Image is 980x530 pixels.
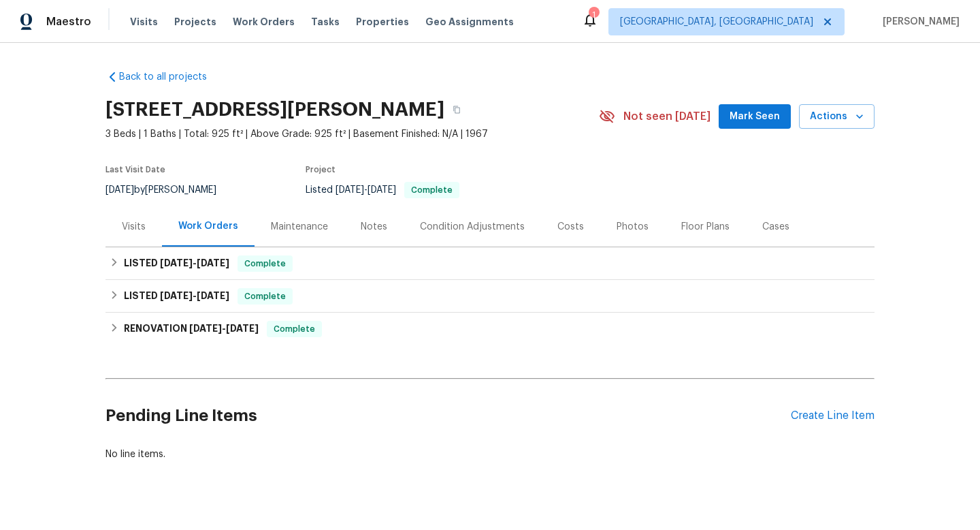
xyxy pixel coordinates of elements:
[336,185,396,195] span: -
[877,15,960,29] span: [PERSON_NAME]
[623,110,710,123] span: Not seen [DATE]
[617,220,649,234] div: Photos
[306,185,459,195] span: Listed
[174,15,216,29] span: Projects
[762,220,789,234] div: Cases
[420,220,525,234] div: Condition Adjustments
[620,15,813,29] span: [GEOGRAPHIC_DATA], [GEOGRAPHIC_DATA]
[557,220,584,234] div: Costs
[160,291,193,300] span: [DATE]
[730,108,780,125] span: Mark Seen
[178,219,238,233] div: Work Orders
[105,166,165,174] span: Last Visit Date
[105,247,875,280] div: LISTED [DATE]-[DATE]Complete
[124,288,229,305] h6: LISTED
[197,291,229,300] span: [DATE]
[105,127,599,141] span: 3 Beds | 1 Baths | Total: 925 ft² | Above Grade: 925 ft² | Basement Finished: N/A | 1967
[239,290,291,303] span: Complete
[105,103,444,116] h2: [STREET_ADDRESS][PERSON_NAME]
[356,15,409,29] span: Properties
[46,15,91,29] span: Maestro
[226,324,259,333] span: [DATE]
[406,186,458,194] span: Complete
[239,257,291,270] span: Complete
[160,291,229,300] span: -
[681,220,730,234] div: Floor Plans
[160,258,229,268] span: -
[197,258,229,268] span: [DATE]
[105,448,875,461] div: No line items.
[160,258,193,268] span: [DATE]
[122,220,146,234] div: Visits
[367,185,396,195] span: [DATE]
[124,321,259,337] h6: RENOVATION
[791,409,875,422] div: Create Line Item
[105,70,236,84] a: Back to all projects
[268,322,321,336] span: Complete
[336,185,364,195] span: [DATE]
[271,220,328,234] div: Maintenance
[444,97,469,122] button: Copy Address
[306,166,336,174] span: Project
[124,255,229,272] h6: LISTED
[130,15,158,29] span: Visits
[799,104,875,129] button: Actions
[105,182,233,198] div: by [PERSON_NAME]
[361,220,387,234] div: Notes
[105,280,875,313] div: LISTED [DATE]-[DATE]Complete
[189,324,222,333] span: [DATE]
[105,384,791,448] h2: Pending Line Items
[810,108,864,125] span: Actions
[719,104,791,129] button: Mark Seen
[311,17,340,27] span: Tasks
[233,15,295,29] span: Work Orders
[589,8,598,22] div: 1
[425,15,514,29] span: Geo Assignments
[105,313,875,345] div: RENOVATION [DATE]-[DATE]Complete
[105,185,134,195] span: [DATE]
[189,324,259,333] span: -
